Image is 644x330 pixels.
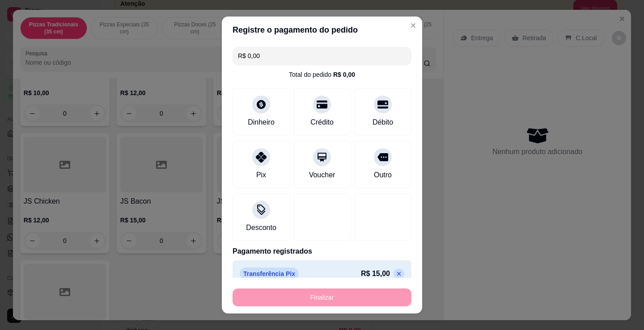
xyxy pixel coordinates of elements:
[309,170,335,180] div: Voucher
[248,117,275,128] div: Dinheiro
[222,17,422,43] header: Registre o pagamento do pedido
[373,117,393,128] div: Débito
[238,47,406,65] input: Ex.: hambúrguer de cordeiro
[406,18,420,33] button: Close
[240,267,299,280] p: Transferência Pix
[310,117,334,128] div: Crédito
[289,70,355,79] div: Total do pedido
[233,246,411,257] p: Pagamento registrados
[256,170,266,180] div: Pix
[246,222,276,233] div: Desconto
[374,170,392,180] div: Outro
[333,70,355,79] div: R$ 0,00
[361,268,390,279] p: R$ 15,00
